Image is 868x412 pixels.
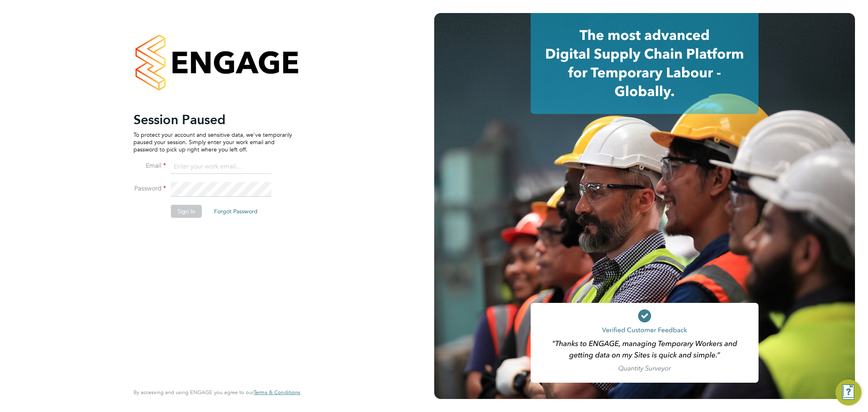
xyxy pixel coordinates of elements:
[133,162,166,170] label: Email
[171,160,271,174] input: Enter your work email...
[835,379,861,405] button: Engage Resource Center
[133,112,292,128] h2: Session Paused
[208,205,264,218] button: Forgot Password
[133,389,300,396] span: By accessing and using ENGAGE you agree to our
[133,131,292,153] p: To protect your account and sensitive data, we've temporarily paused your session. Simply enter y...
[133,184,166,193] label: Password
[254,389,300,396] a: Terms & Conditions
[171,205,202,218] button: Sign In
